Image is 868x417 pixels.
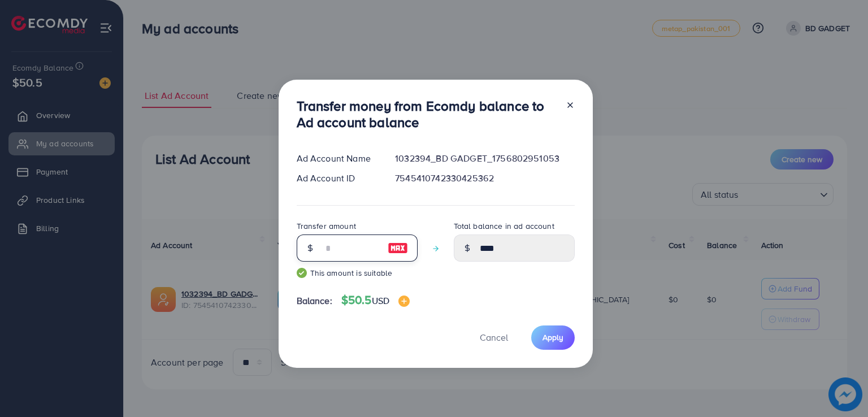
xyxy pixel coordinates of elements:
div: Ad Account Name [288,152,387,165]
small: This amount is suitable [297,267,418,279]
div: 7545410742330425362 [386,172,583,185]
img: image [388,241,408,255]
img: guide [297,268,307,278]
span: Balance: [297,294,332,307]
div: Ad Account ID [288,172,387,185]
button: Apply [531,325,575,350]
label: Transfer amount [297,220,356,232]
span: Cancel [480,331,508,344]
img: image [398,296,410,307]
h4: $50.5 [341,293,410,307]
label: Total balance in ad account [454,220,554,232]
span: USD [372,294,389,307]
h3: Transfer money from Ecomdy balance to Ad account balance [297,98,557,131]
span: Apply [542,332,563,343]
button: Cancel [466,325,522,350]
div: 1032394_BD GADGET_1756802951053 [386,152,583,165]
